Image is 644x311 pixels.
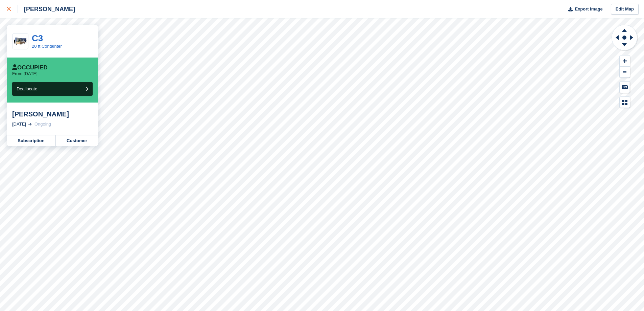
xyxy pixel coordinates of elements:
[620,97,630,108] button: Map Legend
[12,82,93,96] button: Deallocate
[12,71,38,76] p: From [DATE]
[17,86,37,91] span: Deallocate
[34,121,51,128] div: Ongoing
[620,55,630,67] button: Zoom In
[13,36,28,47] img: 20-ft-container.jpg
[7,135,56,146] a: Subscription
[564,4,603,15] button: Export Image
[18,5,75,13] div: [PERSON_NAME]
[575,6,602,13] span: Export Image
[620,82,630,93] button: Keyboard Shortcuts
[12,110,93,118] div: [PERSON_NAME]
[12,121,26,128] div: [DATE]
[28,123,32,126] img: arrow-right-light-icn-cde0832a797a2874e46488d9cf13f60e5c3a73dbe684e267c42b8395dfbc2abf.svg
[32,44,62,49] a: 20 ft Containter
[56,135,98,146] a: Customer
[611,4,639,15] a: Edit Map
[32,33,43,43] a: C3
[12,64,48,71] div: Occupied
[620,67,630,78] button: Zoom Out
